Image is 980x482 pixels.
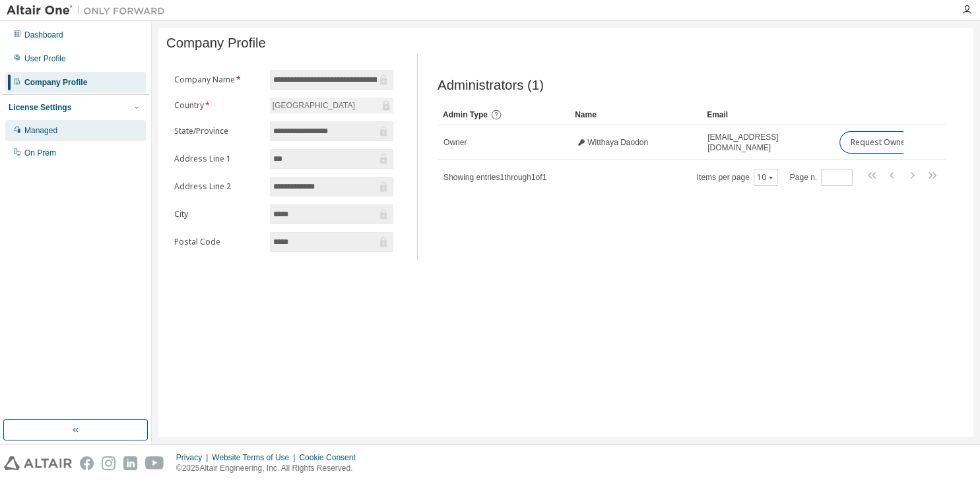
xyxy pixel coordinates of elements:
span: Owner [443,137,467,148]
span: Page n. [790,169,853,186]
div: [GEOGRAPHIC_DATA] [270,98,393,113]
div: Name [575,104,696,125]
label: Address Line 1 [174,154,262,164]
label: State/Province [174,126,262,136]
label: Postal Code [174,237,262,247]
img: instagram.svg [102,456,115,470]
div: Privacy [176,452,212,463]
label: Address Line 2 [174,181,262,192]
label: Company Name [174,75,262,85]
img: Altair One [7,4,172,17]
div: Website Terms of Use [212,452,299,463]
div: Cookie Consent [299,452,363,463]
img: linkedin.svg [123,456,137,470]
div: Email [707,104,828,125]
span: [EMAIL_ADDRESS][DOMAIN_NAME] [707,132,828,153]
img: facebook.svg [80,456,94,470]
div: User Profile [24,53,66,64]
span: Administrators (1) [438,78,544,93]
div: Managed [24,125,57,136]
span: Items per page [697,169,778,186]
button: 10 [757,172,775,183]
span: Showing entries 1 through 1 of 1 [443,173,546,182]
div: License Settings [9,102,71,113]
span: Admin Type [443,110,488,119]
span: Witthaya Daodon [587,137,648,148]
label: City [174,209,262,220]
span: Company Profile [166,36,266,51]
label: Country [174,100,262,111]
p: © 2025 Altair Engineering, Inc. All Rights Reserved. [176,463,364,474]
div: [GEOGRAPHIC_DATA] [271,98,357,113]
div: Company Profile [24,77,87,88]
div: On Prem [24,148,56,158]
img: youtube.svg [145,456,164,470]
div: Dashboard [24,30,63,40]
img: altair_logo.svg [4,456,72,470]
button: Request Owner Change [839,131,951,154]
